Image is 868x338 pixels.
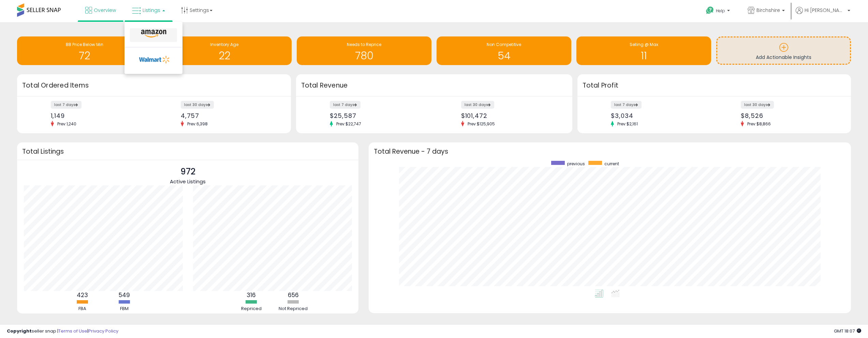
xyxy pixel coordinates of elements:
span: Prev: $8,866 [744,121,774,127]
h3: Total Profit [583,81,846,90]
div: $8,526 [741,112,839,119]
span: Selling @ Max [630,42,658,47]
label: last 7 days [611,101,642,109]
a: Non Competitive 54 [437,36,571,65]
strong: Copyright [7,328,32,334]
span: Inventory Age [210,42,238,47]
label: last 7 days [51,101,82,109]
span: Help [716,8,725,14]
div: $25,587 [330,112,429,119]
b: 316 [247,291,256,299]
span: Overview [94,7,116,14]
p: 972 [170,165,206,178]
a: Privacy Policy [88,328,118,334]
h3: Total Listings [22,149,353,154]
div: Repriced [231,306,272,312]
h1: 54 [440,50,568,61]
a: Help [701,1,737,22]
div: $3,034 [611,112,709,119]
b: 549 [119,291,130,299]
b: 423 [77,291,88,299]
span: Prev: 1,240 [54,121,80,127]
h1: 22 [160,50,288,61]
h3: Total Revenue - 7 days [374,149,846,154]
span: Prev: $22,747 [333,121,365,127]
label: last 30 days [461,101,494,109]
div: FBA [62,306,103,312]
span: BB Price Below Min [66,42,103,47]
h3: Total Revenue [301,81,567,90]
h1: 11 [580,50,708,61]
i: Get Help [706,6,714,15]
span: Add Actionable Insights [756,54,811,61]
div: seller snap | | [7,328,118,335]
a: Add Actionable Insights [717,37,850,64]
span: Prev: $2,161 [614,121,641,127]
span: Hi [PERSON_NAME] [805,7,845,14]
a: Selling @ Max 11 [576,36,711,65]
label: last 30 days [181,101,214,109]
div: 4,757 [181,112,279,119]
label: last 7 days [330,101,361,109]
b: 656 [288,291,299,299]
h1: 72 [20,50,148,61]
div: FBM [104,306,145,312]
span: Needs to Reprice [347,42,381,47]
label: last 30 days [741,101,774,109]
span: Active Listings [170,178,206,185]
div: 1,149 [51,112,149,119]
a: BB Price Below Min 72 [17,36,152,65]
a: Terms of Use [58,328,87,334]
span: Birchshire [756,7,780,14]
div: Not Repriced [273,306,314,312]
h3: Total Ordered Items [22,81,286,90]
span: Non Competitive [487,42,521,47]
span: current [604,161,619,167]
a: Inventory Age 22 [157,36,292,65]
span: previous [567,161,585,167]
span: 2025-08-16 18:07 GMT [834,328,861,334]
a: Hi [PERSON_NAME] [796,7,850,22]
div: $101,472 [461,112,560,119]
span: Prev: $125,905 [464,121,498,127]
span: Listings [143,7,160,14]
a: Needs to Reprice 780 [297,36,431,65]
span: Prev: 6,398 [184,121,211,127]
h1: 780 [300,50,428,61]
